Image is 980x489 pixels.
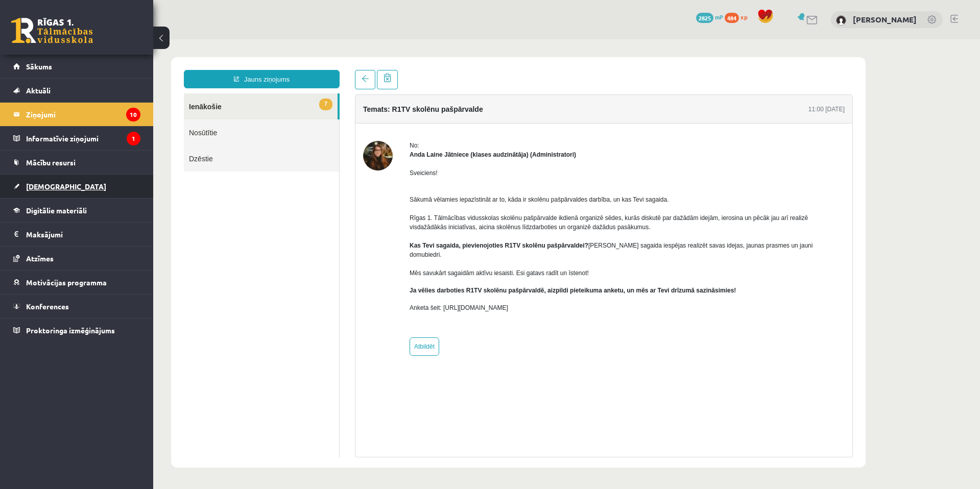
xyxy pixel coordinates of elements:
[13,223,140,246] a: Maksājumi
[256,102,691,111] div: No:
[725,13,739,23] span: 484
[13,295,140,318] a: Konferences
[256,112,423,119] strong: Anda Laine Jātniece (klases audzinātāja) (Administratori)
[725,13,752,21] a: 484 xp
[13,175,140,198] a: [DEMOGRAPHIC_DATA]
[26,103,140,126] legend: Ziņojumi
[26,182,106,191] span: [DEMOGRAPHIC_DATA]
[13,103,140,126] a: Ziņojumi10
[740,13,747,21] span: xp
[26,254,54,263] span: Atzīmes
[256,203,435,210] strong: Kas Tevi sagaida, pievienojoties R1TV skolēnu pašpārvaldei?
[13,319,140,342] a: Proktoringa izmēģinājums
[166,59,179,71] span: 7
[126,108,140,121] i: 10
[13,199,140,222] a: Digitālie materiāli
[11,18,93,43] a: Rīgas 1. Tālmācības vidusskola
[256,264,691,273] p: Anketa šeit: [URL][DOMAIN_NAME]
[26,326,115,335] span: Proktoringa izmēģinājums
[13,151,140,174] a: Mācību resursi
[26,206,87,215] span: Digitālie materiāli
[13,79,140,102] a: Aktuāli
[26,302,69,311] span: Konferences
[26,62,52,71] span: Sākums
[696,13,723,21] a: 2825 mP
[127,132,140,145] i: 1
[31,106,186,132] a: Dzēstie
[31,54,184,80] a: 7Ienākošie
[836,15,846,26] img: Kristaps Borisovs
[26,86,51,95] span: Aktuāli
[256,146,691,238] p: Sākumā vēlamies iepazīstināt ar to, kāda ir skolēnu pašpārvaldes darbība, un kas Tevi sagaida. Rī...
[655,65,691,75] div: 11:00 [DATE]
[13,55,140,78] a: Sākums
[256,248,583,255] b: Ja vēlies darboties R1TV skolēnu pašpārvaldē, aizpildi pieteikuma anketu, un mēs ar Tevi drīzumā ...
[31,31,186,49] a: Jauns ziņojums
[26,278,107,287] span: Motivācijas programma
[853,14,917,25] a: [PERSON_NAME]
[13,247,140,270] a: Atzīmes
[696,13,713,23] span: 2825
[26,223,140,246] legend: Maksājumi
[210,66,330,74] h4: Temats: R1TV skolēnu pašpārvalde
[26,158,76,167] span: Mācību resursi
[256,129,691,138] p: Sveiciens!
[715,13,723,21] span: mP
[31,80,186,106] a: Nosūtītie
[210,102,240,131] img: Anda Laine Jātniece (klases audzinātāja)
[13,127,140,150] a: Informatīvie ziņojumi1
[13,271,140,294] a: Motivācijas programma
[256,298,286,316] a: Atbildēt
[26,127,140,150] legend: Informatīvie ziņojumi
